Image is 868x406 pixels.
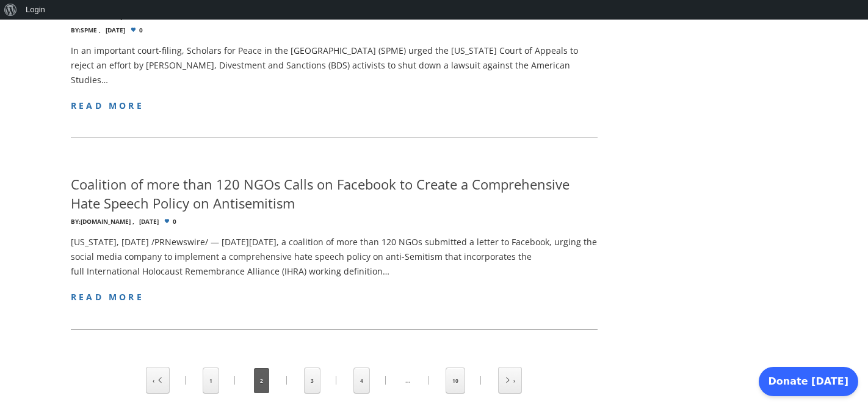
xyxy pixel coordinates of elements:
time: [DATE] [139,218,159,225]
div: 0 [71,27,598,34]
a: read more [71,100,144,111]
p: In an important court-filing, Scholars for Peace in the [GEOGRAPHIC_DATA] (SPME) urged the [US_ST... [71,43,598,87]
h4: Coalition of more than 120 NGOs Calls on Facebook to Create a Comprehensive Hate Speech Policy on... [71,175,598,213]
span: By: [71,26,81,34]
span: … [405,376,411,385]
span: [DOMAIN_NAME] [81,217,131,226]
p: [US_STATE], [DATE] /PRNewswire/ — [DATE][DATE], a coalition of more than 120 NGOs submitted a let... [71,235,598,278]
a: SPME [81,26,97,34]
span: 2 [254,368,269,393]
time: [DATE] [106,27,125,34]
a: 4 [354,368,369,393]
a: 1 [203,368,219,393]
a: read more [71,291,144,303]
div: 0 [71,218,598,225]
span: By: [71,217,81,226]
a: 10 [446,368,465,393]
a: 3 [305,368,320,393]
